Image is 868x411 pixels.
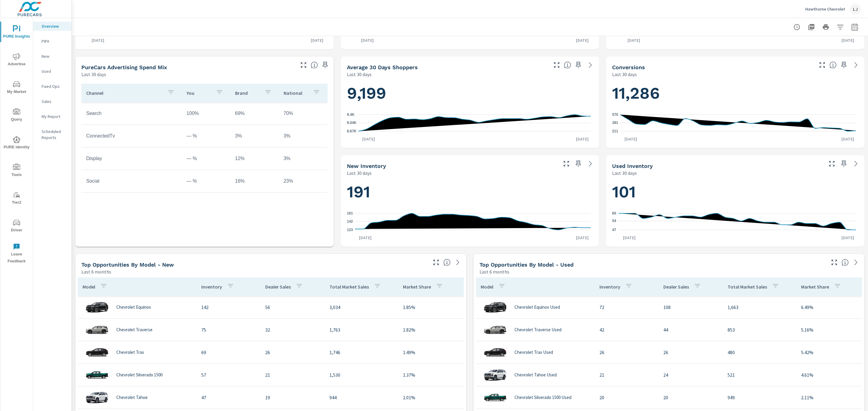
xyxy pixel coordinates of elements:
[42,68,67,74] p: Used
[2,243,31,265] span: Leave Feedback
[612,219,616,223] text: 54
[572,136,593,142] p: [DATE]
[514,372,557,378] p: Chevrolet Tahoe Used
[663,349,718,356] p: 26
[329,304,393,311] p: 3,034
[201,284,222,290] p: Inventory
[612,182,858,202] h1: 101
[42,53,67,59] p: New
[483,321,507,339] img: glamour
[514,350,553,355] p: Chevrolet Trax Used
[728,326,791,333] p: 853
[612,228,616,232] text: 47
[33,22,71,31] div: Overview
[2,219,31,234] span: Driver
[599,304,654,311] p: 72
[329,394,393,401] p: 944
[230,174,279,189] td: 16%
[116,350,144,355] p: Chevrolet Trax
[801,284,829,290] p: Market Share
[817,60,827,70] button: Make Fullscreen
[612,129,618,133] text: 211
[230,128,279,144] td: 3%
[514,304,560,310] p: Chevrolet Equinox Used
[574,159,583,168] span: Save this to your personalized report
[279,151,327,166] td: 3%
[85,321,109,339] img: glamour
[837,136,858,142] p: [DATE]
[599,371,654,379] p: 21
[837,37,858,43] p: [DATE]
[265,394,320,401] p: 19
[453,258,463,267] a: See more details in report
[480,261,574,268] h5: Top Opportunities by Model - Used
[849,21,861,33] button: Select Date Range
[612,83,858,104] h1: 11,286
[480,268,509,275] p: Last 6 months
[599,284,620,290] p: Inventory
[839,60,849,70] span: Save this to your personalized report
[81,71,106,78] p: Last 30 days
[307,37,328,43] p: [DATE]
[81,106,182,121] td: Search
[182,174,230,189] td: — %
[85,388,109,406] img: glamour
[201,371,256,379] p: 57
[116,395,148,400] p: Chevrolet Tahoe
[620,136,641,142] p: [DATE]
[33,52,71,61] div: New
[358,136,379,142] p: [DATE]
[443,259,451,266] span: Find the biggest opportunities within your model lineup by seeing how each model is selling in yo...
[403,371,459,379] p: 1.37%
[403,349,459,356] p: 1.49%
[355,235,376,241] p: [DATE]
[599,349,654,356] p: 26
[483,388,507,406] img: glamour
[201,394,256,401] p: 47
[663,371,718,379] p: 24
[329,349,393,356] p: 1,746
[572,37,593,43] p: [DATE]
[347,169,372,177] p: Last 30 days
[81,261,174,268] h5: Top Opportunities by Model - New
[829,258,839,267] button: Make Fullscreen
[623,37,644,43] p: [DATE]
[265,304,320,311] p: 56
[116,304,151,310] p: Chevrolet Equinox
[265,349,320,356] p: 26
[839,159,849,168] span: Save this to your personalized report
[483,343,507,361] img: glamour
[201,349,256,356] p: 69
[299,60,308,70] button: Make Fullscreen
[2,53,31,68] span: Advertise
[2,81,31,95] span: My Market
[829,61,837,69] span: The number of dealer-specified goals completed by a visitor. [Source: This data is provided by th...
[201,326,256,333] p: 75
[564,61,571,69] span: A rolling 30 day total of daily Shoppers on the dealership website, averaged over the selected da...
[801,349,857,356] p: 5.42%
[33,97,71,106] div: Sales
[805,21,817,33] button: "Export Report to PDF"
[586,159,595,168] a: See more details in report
[514,327,561,332] p: Chevrolet Traverse Used
[85,366,109,384] img: glamour
[230,106,279,121] td: 69%
[347,64,418,70] h5: Average 30 Days Shoppers
[33,112,71,121] div: My Report
[329,326,393,333] p: 1,763
[514,395,571,400] p: Chevrolet Silverado 1500 Used
[2,191,31,206] span: Tier2
[834,21,846,33] button: Apply Filters
[33,37,71,46] div: PIPA
[574,60,583,70] span: Save this to your personalized report
[805,6,845,12] p: Hawthorne Chevrolet
[851,60,861,70] a: See more details in report
[42,128,67,141] p: Scheduled Reports
[403,304,459,311] p: 1.85%
[728,394,791,401] p: 949
[81,64,167,70] h5: PureCars Advertising Spend Mix
[235,90,259,96] p: Brand
[87,37,108,43] p: [DATE]
[0,18,33,267] div: nav menu
[85,298,109,316] img: glamour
